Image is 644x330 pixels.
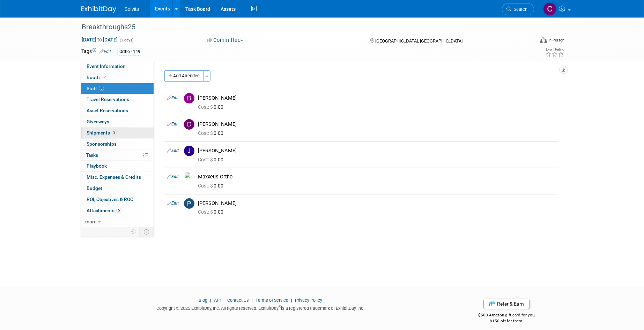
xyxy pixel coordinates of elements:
span: [GEOGRAPHIC_DATA], [GEOGRAPHIC_DATA] [375,38,462,44]
span: Shipments [87,130,117,136]
img: ExhibitDay [81,6,116,13]
div: Event Format [493,36,565,47]
img: J.jpg [184,146,194,156]
span: Attachments [87,208,121,213]
span: 0.00 [198,183,226,189]
img: D.jpg [184,119,194,130]
span: ROI, Objectives & ROO [87,197,133,202]
span: Cost: $ [198,130,214,136]
span: Solvita [125,6,139,12]
a: Asset Reservations [81,105,154,116]
a: Staff5 [81,83,154,94]
img: Format-Inperson.png [540,37,547,43]
a: Travel Reservations [81,94,154,105]
div: Copyright © 2025 ExhibitDay, Inc. All rights reserved. ExhibitDay is a registered trademark of Ex... [81,304,440,312]
span: Cost: $ [198,209,214,215]
a: ROI, Objectives & ROO [81,194,154,205]
div: [PERSON_NAME] [198,121,555,128]
a: Budget [81,183,154,194]
a: Tasks [81,150,154,161]
span: 0.00 [198,130,226,136]
span: Booth [87,75,108,80]
a: Edit [167,122,179,126]
img: B.jpg [184,93,194,103]
a: API [214,298,221,303]
span: 5 [116,208,121,213]
div: Ortho - 149 [117,48,142,55]
span: [DATE] [DATE] [81,37,118,43]
button: Committed [205,37,246,44]
a: Contact Us [227,298,249,303]
span: 0.00 [198,209,226,215]
span: | [250,298,254,303]
a: Event Information [81,61,154,72]
a: Privacy Policy [295,298,322,303]
td: Toggle Event Tabs [139,227,154,236]
span: 0.00 [198,104,226,110]
a: Search [502,3,534,15]
div: Breakthroughs25 [79,21,524,33]
span: Asset Reservations [87,108,128,113]
span: 5 [99,86,104,91]
span: | [208,298,213,303]
a: Attachments5 [81,205,154,216]
td: Tags [81,48,111,56]
a: Blog [199,298,207,303]
div: [PERSON_NAME] [198,147,555,154]
div: Event Rating [545,48,564,51]
a: Terms of Service [256,298,288,303]
span: Giveaways [87,119,109,124]
a: Misc. Expenses & Credits [81,172,154,183]
a: Edit [167,148,179,153]
a: Refer & Earn [483,299,530,309]
span: 2 [112,130,117,135]
span: Cost: $ [198,157,214,162]
div: $500 Amazon gift card for you, [450,308,563,324]
a: more [81,216,154,227]
span: Playbook [87,163,107,169]
div: In-Person [548,38,564,43]
span: Travel Reservations [87,97,129,102]
button: Add Attendee [164,70,204,82]
span: | [222,298,226,303]
span: (3 days) [119,38,134,43]
span: Staff [87,86,104,91]
a: Booth [81,72,154,83]
sup: ® [279,305,281,309]
span: Sponsorships [87,141,117,147]
i: Booth reservation complete [103,75,106,79]
span: Cost: $ [198,104,214,110]
span: Search [511,7,527,12]
a: Edit [167,95,179,100]
span: Tasks [86,152,98,158]
span: 0.00 [198,157,226,162]
span: Event Information [87,63,126,69]
span: | [289,298,294,303]
a: Shipments2 [81,128,154,138]
div: Maxxeus Ortho [198,174,555,180]
td: Personalize Event Tab Strip [127,227,140,236]
img: Cindy Miller [543,2,556,16]
a: Playbook [81,161,154,171]
a: Edit [167,174,179,179]
a: Edit [167,201,179,206]
a: Edit [99,49,111,54]
div: $150 off for them. [450,318,563,324]
div: [PERSON_NAME] [198,95,555,101]
a: Giveaways [81,116,154,127]
span: Misc. Expenses & Credits [87,174,141,180]
span: Cost: $ [198,183,214,189]
span: more [85,219,96,224]
span: Budget [87,185,102,191]
span: to [96,37,103,43]
a: Sponsorships [81,139,154,149]
img: P.jpg [184,198,194,209]
div: [PERSON_NAME] [198,200,555,207]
